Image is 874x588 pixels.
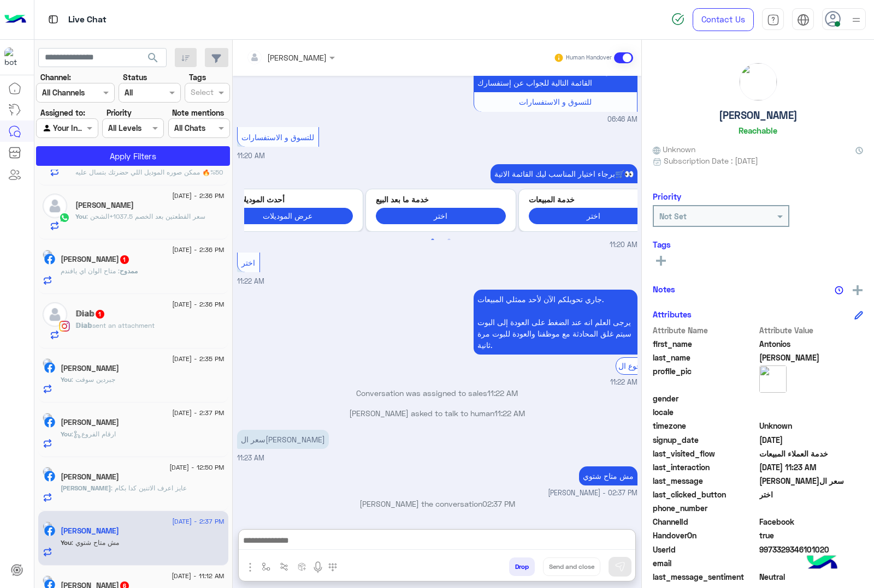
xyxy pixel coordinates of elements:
[653,284,675,294] h6: Notes
[740,63,777,100] img: picture
[75,158,223,176] span: اشترِ قطعة واحصل علي القطعه التانيه بخصم 50%🔥 ممكن صوره الموديل اللي حضرتك بتسال عليه
[759,544,864,555] span: 9973329346101020
[72,430,116,438] span: : ارقام الفروع
[653,557,757,569] span: email
[759,516,864,527] span: 0
[759,352,864,363] span: Mina
[653,571,757,583] span: last_message_sentiment
[61,364,119,373] h5: Mohamed Gaber
[237,454,264,462] span: 11:23 AM
[759,393,864,404] span: null
[120,255,129,264] span: 1
[44,417,55,428] img: Facebook
[759,502,864,514] span: null
[61,484,111,492] span: [PERSON_NAME]
[172,354,224,364] span: [DATE] - 2:35 PM
[653,338,757,350] span: first_name
[519,97,592,106] span: للتسوق و الاستفسارات
[237,387,637,399] p: Conversation was assigned to sales
[759,434,864,446] span: 2025-09-12T03:46:46.143Z
[75,321,92,329] span: 𝔻𝕚𝕒𝕓
[172,571,224,581] span: [DATE] - 11:12 AM
[146,51,160,64] span: search
[653,544,757,555] span: UserId
[653,352,757,363] span: last_name
[529,208,659,224] button: اختر
[494,409,525,418] span: 11:22 AM
[759,406,864,418] span: null
[610,377,637,388] span: 11:22 AM
[653,191,681,201] h6: Priority
[759,420,864,431] span: Unknown
[61,538,72,547] span: You
[293,557,311,575] button: create order
[140,48,167,71] button: search
[43,302,67,327] img: defaultAdmin.png
[107,107,132,118] label: Priority
[759,325,864,336] span: Attribute Value
[693,8,754,31] a: Contact Us
[262,562,270,571] img: select flow
[40,71,71,83] label: Channel:
[529,194,659,205] p: خدمة المبيعات
[474,290,637,355] p: 12/9/2025, 11:22 AM
[44,525,55,536] img: Facebook
[759,338,864,350] span: Antonios
[759,448,864,459] span: خدمة العملاء المبيعات
[237,407,637,419] p: [PERSON_NAME] asked to talk to human
[653,420,757,431] span: timezone
[61,418,119,427] h5: Mohamed Ahmed
[653,489,757,500] span: last_clicked_button
[223,208,353,224] button: عرض الموديلات
[46,13,60,26] img: tab
[671,13,684,26] img: spinner
[4,8,26,31] img: Logo
[653,530,757,541] span: HandoverOn
[566,53,612,62] small: Human Handover
[172,107,224,118] label: Note mentions
[653,406,757,418] span: locale
[653,393,757,404] span: gender
[75,212,86,220] span: You
[172,245,224,255] span: [DATE] - 2:36 PM
[43,413,52,423] img: picture
[616,357,668,374] div: الرجوع ال Bot
[482,499,515,508] span: 02:37 PM
[759,530,864,541] span: true
[72,375,115,383] span: جبردين سوفت
[40,107,85,118] label: Assigned to:
[96,310,104,319] span: 1
[759,365,787,393] img: picture
[509,557,535,576] button: Drop
[244,561,257,574] img: send attachment
[849,13,863,27] img: profile
[75,201,134,210] h5: Ahmed
[237,430,329,449] p: 12/9/2025, 11:23 AM
[491,164,637,183] p: 12/9/2025, 11:20 AM
[653,365,757,391] span: profile_pic
[664,155,758,166] span: Subscription Date : [DATE]
[853,285,863,295] img: add
[298,562,306,571] img: create order
[739,125,777,135] h6: Reachable
[43,575,52,585] img: picture
[120,267,138,275] span: ممدوح
[376,194,506,205] p: خدمة ما بعد البيع
[72,538,119,547] span: مش متاح شتوي
[61,472,119,482] h5: Mohamed Yousuf
[44,362,55,373] img: Facebook
[172,517,224,526] span: [DATE] - 2:37 PM
[835,286,843,295] img: notes
[36,146,230,166] button: Apply Filters
[797,14,810,26] img: tab
[61,267,120,275] span: متاح الوان اي يافندم
[653,309,692,319] h6: Attributes
[653,448,757,459] span: last_visited_flow
[86,212,205,220] span: سعر القطعتين بعد الخصم 1037.5+الشحن
[92,321,155,329] span: sent an attachment
[653,461,757,473] span: last_interaction
[172,299,224,309] span: [DATE] - 2:36 PM
[61,255,130,264] h5: ممدوح علما
[444,235,454,245] button: 2 of 2
[61,526,119,536] h5: Antonios Mina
